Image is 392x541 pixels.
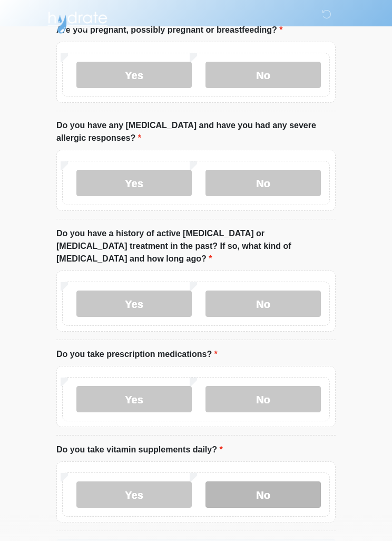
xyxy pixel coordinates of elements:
img: Hydrate IV Bar - Scottsdale Logo [46,8,109,34]
label: Yes [76,170,192,196]
label: No [205,291,321,317]
label: Do you have a history of active [MEDICAL_DATA] or [MEDICAL_DATA] treatment in the past? If so, wh... [56,227,336,265]
label: No [205,170,321,196]
label: Do you have any [MEDICAL_DATA] and have you had any severe allergic responses? [56,119,336,144]
label: Yes [76,291,192,317]
label: Yes [76,386,192,412]
label: No [205,386,321,412]
label: Yes [76,62,192,88]
label: Do you take prescription medications? [56,348,218,361]
label: Yes [76,481,192,508]
label: Do you take vitamin supplements daily? [56,443,223,456]
label: No [205,481,321,508]
label: No [205,62,321,88]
